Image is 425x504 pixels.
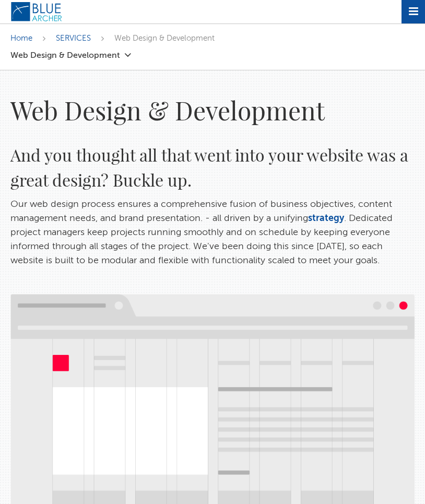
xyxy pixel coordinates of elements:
a: Home [10,34,32,42]
p: Our web design process ensures a comprehensive fusion of business objectives, content management ... [10,198,415,268]
h2: And you thought all that went into your website was a great design? Buckle up. [10,142,415,192]
h1: Web Design & Development [10,94,415,126]
a: SERVICES [56,34,91,42]
a: strategy [308,214,344,223]
img: Blue Archer Logo [10,2,63,22]
span: Web Design & Development [114,34,215,42]
a: Web Design & Development [10,51,132,60]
